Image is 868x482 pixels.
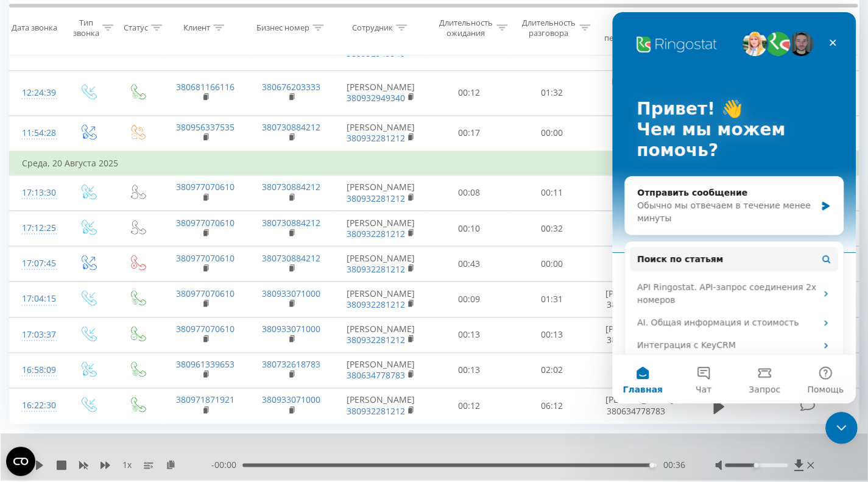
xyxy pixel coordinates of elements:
td: [PERSON_NAME] [334,211,427,246]
td: [PERSON_NAME] [334,352,427,388]
td: 00:12 [427,388,510,424]
div: 16:22:30 [22,394,51,417]
td: [PERSON_NAME] [334,246,427,282]
div: 12:24:39 [22,81,51,105]
div: Длительность разговора [521,18,576,38]
a: 380977070610 [176,181,235,193]
td: 00:00 [510,115,593,151]
a: 380730884212 [262,181,320,193]
td: 00:13 [427,317,510,352]
td: [PERSON_NAME] [334,282,427,317]
div: Статус [124,23,148,34]
a: 380932281212 [347,132,405,144]
a: 380933071000 [262,323,320,335]
div: 17:07:45 [22,252,51,275]
a: 380634778783 [347,369,405,381]
a: 380932281212 [347,299,405,310]
div: Accessibility label [754,463,759,467]
div: Тип звонка [73,18,99,38]
div: 17:13:30 [22,181,51,205]
td: 00:11 [510,175,593,210]
a: 380933071000 [262,288,320,299]
div: 11:54:28 [22,121,51,145]
a: 380730884212 [262,217,320,229]
td: [PERSON_NAME] [334,115,427,151]
div: Клиент [183,23,210,34]
td: 02:02 [510,352,593,388]
td: [PERSON_NAME] 380634778783 [593,388,679,424]
a: 380932281212 [347,405,405,417]
td: [PERSON_NAME] [334,317,427,352]
div: Сотрудник [352,23,393,34]
a: 380977070610 [176,252,235,264]
a: 380732618783 [262,358,320,370]
iframe: Intercom live chat [612,12,856,403]
td: [PERSON_NAME] [334,388,427,424]
div: 17:12:25 [22,216,51,240]
td: [PERSON_NAME] [334,175,427,210]
td: 00:13 [427,352,510,388]
span: 1 x [122,459,132,471]
td: 00:43 [427,246,510,282]
td: [PERSON_NAME] 380634778783 [593,317,679,352]
a: 380730884212 [262,121,320,133]
div: 16:58:09 [22,358,51,382]
td: 00:00 [510,246,593,282]
td: 01:32 [510,70,593,115]
span: - 00:00 [211,459,242,471]
div: Бизнес номер [256,23,309,34]
div: 17:03:37 [22,323,51,347]
a: 380730884212 [262,252,320,264]
a: 380933071000 [262,394,320,405]
td: 00:17 [427,115,510,151]
a: 380977070610 [176,288,235,299]
a: 380681166116 [176,81,235,93]
a: 380932281212 [347,263,405,275]
a: 380932281212 [347,228,405,239]
a: 380956337535 [176,121,235,133]
div: Длительность ожидания [438,18,493,38]
a: 380932949340 [347,48,405,59]
td: 00:09 [427,282,510,317]
span: Цховребову Ольгу 3809329... [612,76,661,109]
a: 380932949340 [347,92,405,104]
button: Open CMP widget [6,447,35,476]
div: Дата звонка [12,23,57,34]
td: [PERSON_NAME] 380634778783 [593,282,679,317]
td: 00:32 [510,211,593,246]
td: 00:12 [427,70,510,115]
td: 06:12 [510,388,593,424]
td: Среда, 20 Августа 2025 [10,151,859,175]
div: Accessibility label [649,463,654,467]
td: 01:31 [510,282,593,317]
span: 00:36 [663,459,685,471]
td: 00:13 [510,317,593,352]
a: 380932281212 [347,193,405,204]
a: 380971871921 [176,394,235,405]
a: 380932281212 [347,334,405,346]
iframe: Intercom live chat [825,412,858,444]
div: 17:04:15 [22,287,51,311]
a: 380961339653 [176,358,235,370]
